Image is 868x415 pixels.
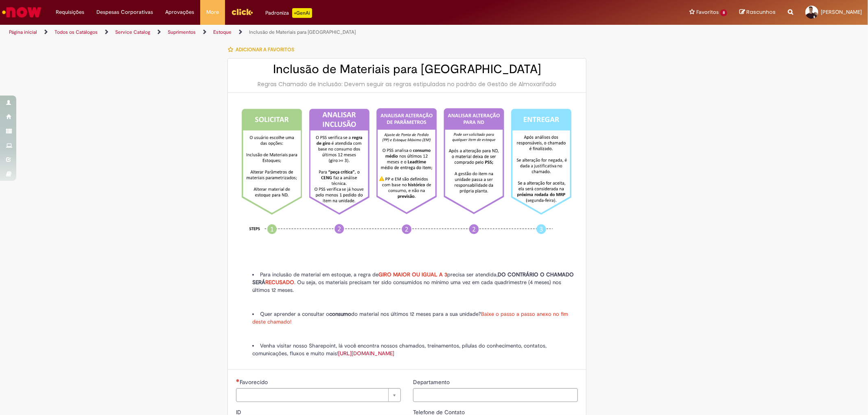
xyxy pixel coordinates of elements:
img: click_logo_yellow_360x200.png [231,6,253,18]
span: Rascunhos [746,8,776,16]
a: Limpar campo Favorecido [236,388,401,402]
a: Estoque [213,29,232,35]
span: [PERSON_NAME] [821,9,862,15]
img: ServiceNow [1,4,43,20]
a: Suprimentos [168,29,196,35]
a: Service Catalog [115,29,150,35]
span: Necessários [236,379,240,382]
strong: DO CONTRÁRIO O CHAMADO SERÁ [252,271,573,286]
div: Padroniza [265,8,312,18]
span: Baixe o passo a passo anexo no fim deste chamado! [252,311,568,325]
a: Inclusão de Materiais para [GEOGRAPHIC_DATA] [249,29,356,35]
span: 8 [720,9,727,16]
span: Requisições [56,8,84,16]
div: Regras Chamado de Inclusão: Devem seguir as regras estipuladas no padrão de Gestão de Almoxarifado [236,80,578,88]
h2: Inclusão de Materiais para [GEOGRAPHIC_DATA] [236,63,578,76]
ul: Trilhas de página [6,25,573,40]
a: Todos os Catálogos [55,29,98,35]
span: Departamento [413,378,451,386]
span: Favoritos [696,8,719,16]
span: RECUSADO [265,279,294,286]
span: Adicionar a Favoritos [236,46,294,53]
li: Venha visitar nosso Sharepoint, lá você encontra nossos chamados, treinamentos, pílulas do conhec... [252,342,578,357]
li: Quer aprender a consultar o do material nos últimos 12 meses para a sua unidade? [252,310,578,326]
a: Página inicial [9,29,37,35]
p: +GenAi [292,8,312,18]
strong: consumo [329,311,351,317]
strong: GIRO MAIOR OU IGUAL A 3 [378,271,447,278]
span: Necessários - Favorecido [240,378,269,386]
input: Departamento [413,388,578,402]
span: Despesas Corporativas [96,8,153,16]
a: Rascunhos [739,9,776,16]
span: More [206,8,219,16]
a: [URL][DOMAIN_NAME] [338,350,394,357]
button: Adicionar a Favoritos [227,41,299,58]
span: Aprovações [165,8,194,16]
li: Para inclusão de material em estoque, a regra de precisa ser atendida, . Ou seja, os materiais pr... [252,271,578,294]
